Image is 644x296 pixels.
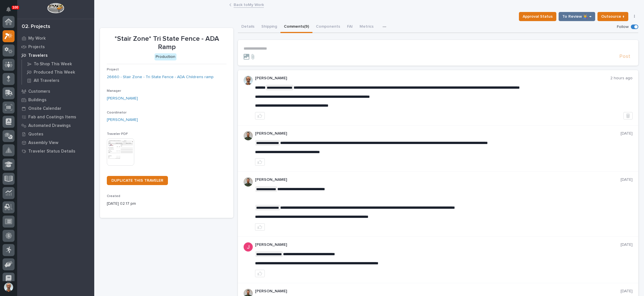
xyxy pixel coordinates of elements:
p: [DATE] 02:17 pm [107,201,226,207]
a: Onsite Calendar [17,104,94,113]
a: [PERSON_NAME] [107,117,138,123]
button: users-avatar [3,281,15,293]
p: All Travelers [34,78,59,83]
p: [PERSON_NAME] [255,177,621,182]
span: Created [107,194,120,198]
p: To Shop This Week [34,62,72,67]
button: Metrics [356,21,377,33]
span: Approval Status [523,13,553,20]
a: Quotes [17,130,94,138]
img: AATXAJw4slNr5ea0WduZQVIpKGhdapBAGQ9xVsOeEvl5=s96-c [244,131,253,140]
p: [DATE] [621,242,633,247]
span: DUPLICATE THIS TRAVELER [111,179,163,183]
button: Details [238,21,258,33]
a: Customers [17,87,94,96]
button: Delete post [623,112,633,119]
p: [PERSON_NAME] [255,76,610,81]
p: *Stair Zone* Tri State Fence - ADA Ramp [107,35,226,51]
p: [DATE] [621,177,633,182]
span: To Review 👨‍🏭 → [562,13,591,20]
span: Traveler PDF [107,132,128,136]
a: To Shop This Week [22,60,94,68]
button: like this post [255,112,265,119]
button: Shipping [258,21,280,33]
img: AOh14GhUnP333BqRmXh-vZ-TpYZQaFVsuOFmGre8SRZf2A=s96-c [244,76,253,85]
p: [DATE] [621,131,633,136]
button: like this post [255,158,265,166]
p: Travelers [28,53,48,58]
p: Automated Drawings [28,123,71,128]
button: Approval Status [519,12,556,21]
a: Projects [17,42,94,51]
p: [PERSON_NAME] [255,289,621,294]
span: Post [619,53,630,60]
p: [PERSON_NAME] [255,242,621,247]
p: 2 hours ago [610,76,633,81]
div: 02. Projects [22,24,50,30]
a: My Work [17,34,94,42]
p: [DATE] [621,289,633,294]
a: Automated Drawings [17,121,94,130]
div: Notifications100 [7,7,15,16]
p: Customers [28,89,50,94]
a: Assembly View [17,138,94,147]
img: Workspace Logo [47,3,64,13]
img: AATXAJw4slNr5ea0WduZQVIpKGhdapBAGQ9xVsOeEvl5=s96-c [244,177,253,186]
span: Outsource ↑ [601,13,625,20]
button: Outsource ↑ [597,12,628,21]
a: 26660 - Stair Zone - Tri State Fence - ADA Childrens ramp [107,74,214,80]
button: To Review 👨‍🏭 → [559,12,595,21]
p: My Work [28,36,46,41]
a: Buildings [17,96,94,104]
p: Produced This Week [34,70,75,75]
p: Quotes [28,132,43,137]
p: Fab and Coatings Items [28,115,76,120]
button: Post [617,53,633,60]
p: Onsite Calendar [28,106,61,111]
a: Fab and Coatings Items [17,113,94,121]
div: Production [155,53,176,60]
a: DUPLICATE THIS TRAVELER [107,176,168,185]
button: Notifications [3,3,15,15]
span: Manager [107,89,121,93]
p: Traveler Status Details [28,149,75,154]
a: Travelers [17,51,94,60]
button: like this post [255,223,265,231]
span: Coordinator [107,111,127,114]
p: Follow [617,25,629,29]
button: Comments (9) [280,21,312,33]
a: Produced This Week [22,68,94,76]
a: All Travelers [22,76,94,84]
p: [PERSON_NAME] [255,131,621,136]
a: Back toMy Work [234,1,264,8]
button: FAI [344,21,356,33]
p: Buildings [28,98,47,103]
a: [PERSON_NAME] [107,96,138,102]
p: Assembly View [28,140,58,145]
button: Components [312,21,344,33]
button: like this post [255,270,265,277]
span: Project [107,68,119,71]
a: Traveler Status Details [17,147,94,155]
p: Projects [28,44,45,50]
img: ACg8ocI-SXp0KwvcdjE4ZoRMyLsZRSgZqnEZt9q_hAaElEsh-D-asw=s96-c [244,242,253,252]
p: 100 [13,5,18,9]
